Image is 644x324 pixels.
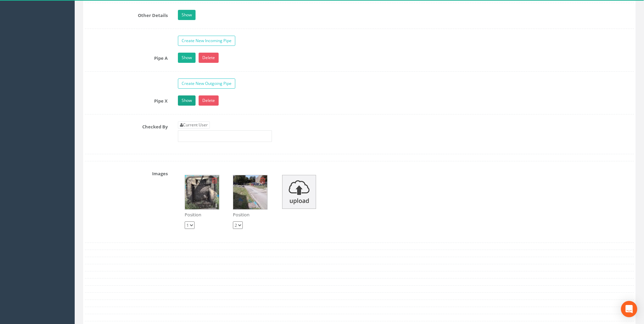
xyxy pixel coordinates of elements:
[199,95,219,106] a: Delete
[282,175,316,209] img: upload_icon.png
[178,53,196,63] a: Show
[185,212,219,218] p: Position
[233,212,268,218] p: Position
[621,301,637,317] div: Open Intercom Messenger
[185,175,219,209] img: f6f7d319-8743-05ef-6a23-9a70a198eef8_2a4a0168-a75c-0f3f-3ffb-8c8942b470f9_thumb.jpg
[80,95,173,104] label: Pipe X
[233,175,267,209] img: f6f7d319-8743-05ef-6a23-9a70a198eef8_28eae27b-9595-e4c2-dd2c-c3a15b887141_thumb.jpg
[199,53,219,63] a: Delete
[178,95,196,106] a: Show
[80,121,173,130] label: Checked By
[178,121,210,129] a: Current User
[178,78,235,89] a: Create New Outgoing Pipe
[80,168,173,177] label: Images
[80,10,173,19] label: Other Details
[178,10,196,20] a: Show
[178,36,235,46] a: Create New Incoming Pipe
[80,53,173,61] label: Pipe A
